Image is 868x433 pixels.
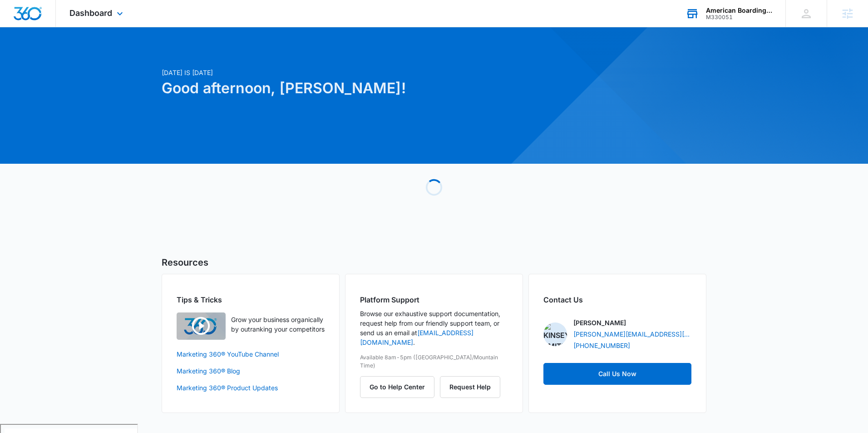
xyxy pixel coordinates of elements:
[177,312,226,340] img: Quick Overview Video
[231,315,325,334] p: Grow your business organically by outranking your competitors
[360,309,508,347] p: Browse our exhaustive support documentation, request help from our friendly support team, or send...
[360,353,508,370] p: Available 8am-5pm ([GEOGRAPHIC_DATA]/Mountain Time)
[360,376,434,398] button: Go to Help Center
[15,24,22,31] img: website_grey.svg
[25,15,44,22] div: v 4.0.25
[573,341,630,350] a: [PHONE_NUMBER]
[706,14,772,20] div: account id
[162,77,521,99] h1: Good afternoon, [PERSON_NAME]!
[360,294,508,305] h2: Platform Support
[100,54,153,60] div: Keywords by Traffic
[162,256,706,269] h5: Resources
[440,376,500,398] button: Request Help
[35,54,81,60] div: Domain Overview
[162,68,521,77] p: [DATE] is [DATE]
[177,294,325,305] h2: Tips & Tricks
[90,53,98,60] img: tab_keywords_by_traffic_grey.svg
[573,318,626,327] p: [PERSON_NAME]
[360,383,440,391] a: Go to Help Center
[177,383,325,393] a: Marketing 360® Product Updates
[543,322,567,346] img: Kinsey Smith
[25,53,32,60] img: tab_domain_overview_orange.svg
[177,349,325,359] a: Marketing 360® YouTube Channel
[69,8,112,18] span: Dashboard
[24,24,100,31] div: Domain: [DOMAIN_NAME]
[15,15,22,22] img: logo_orange.svg
[543,363,691,385] a: Call Us Now
[440,383,500,391] a: Request Help
[706,7,772,14] div: account name
[573,329,691,339] a: [PERSON_NAME][EMAIL_ADDRESS][PERSON_NAME][DOMAIN_NAME]
[543,294,691,305] h2: Contact Us
[177,366,325,376] a: Marketing 360® Blog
